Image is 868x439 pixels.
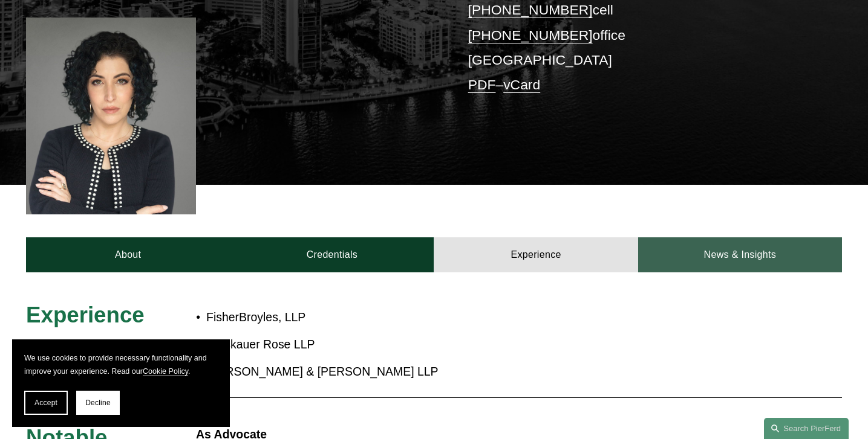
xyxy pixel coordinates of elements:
[206,361,740,382] p: [PERSON_NAME] & [PERSON_NAME] LLP
[34,399,57,407] span: Accept
[468,77,496,92] a: PDF
[143,367,188,376] a: Cookie Policy
[468,2,593,18] a: [PHONE_NUMBER]
[12,339,230,427] section: Cookie banner
[468,27,593,43] a: [PHONE_NUMBER]
[206,334,740,355] p: Proskauer Rose LLP
[26,237,230,272] a: About
[24,391,68,415] button: Accept
[764,418,849,439] a: Search this site
[434,237,638,272] a: Experience
[503,77,540,92] a: vCard
[206,307,740,328] p: FisherBroyles, LLP
[85,399,111,407] span: Decline
[24,351,218,379] p: We use cookies to provide necessary functionality and improve your experience. Read our .
[230,237,434,272] a: Credentials
[638,237,842,272] a: News & Insights
[26,303,145,327] span: Experience
[76,391,120,415] button: Decline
